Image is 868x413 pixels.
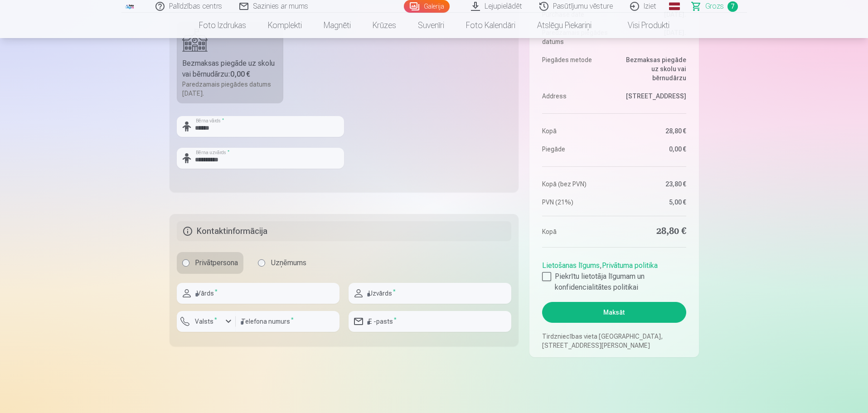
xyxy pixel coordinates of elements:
dt: PVN (21%) [542,198,610,207]
span: Grozs [705,1,724,12]
div: Paredzamais piegādes datums [DATE]. [182,80,278,98]
label: Valsts [191,317,221,326]
dd: 28,80 € [619,225,686,238]
label: Privātpersona [177,252,243,274]
label: Piekrītu lietotāja līgumam un konfidencialitātes politikai [542,271,686,293]
div: , [542,257,686,293]
input: Privātpersona [182,259,189,267]
button: Valsts* [177,311,236,332]
h5: Kontaktinformācija [177,221,512,241]
a: Privātuma politika [602,261,658,270]
dd: [STREET_ADDRESS] [619,92,686,101]
button: Maksāt [542,302,686,323]
dt: Kopā [542,126,610,136]
span: 7 [727,1,738,12]
a: Lietošanas līgums [542,261,600,270]
a: Krūzes [362,13,407,38]
a: Foto kalendāri [455,13,526,38]
p: Tirdzniecības vieta [GEOGRAPHIC_DATA], [STREET_ADDRESS][PERSON_NAME] [542,332,686,350]
a: Magnēti [313,13,362,38]
dt: Kopā [542,225,610,238]
dt: Kopā (bez PVN) [542,180,610,189]
dt: Piegādes metode [542,55,610,83]
b: 0,00 € [230,70,250,78]
dd: 0,00 € [619,145,686,154]
a: Atslēgu piekariņi [526,13,602,38]
a: Komplekti [257,13,313,38]
dt: Piegāde [542,145,610,154]
dd: 5,00 € [619,198,686,207]
a: Suvenīri [407,13,455,38]
dd: 28,80 € [619,126,686,136]
a: Foto izdrukas [188,13,257,38]
img: /fa1 [125,4,135,9]
dd: 23,80 € [619,180,686,189]
a: Visi produkti [602,13,680,38]
input: Uzņēmums [258,259,265,267]
div: Bezmaksas piegāde uz skolu vai bērnudārzu : [182,58,278,80]
label: Uzņēmums [252,252,312,274]
dt: Address [542,92,610,101]
dd: Bezmaksas piegāde uz skolu vai bērnudārzu [619,55,686,83]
